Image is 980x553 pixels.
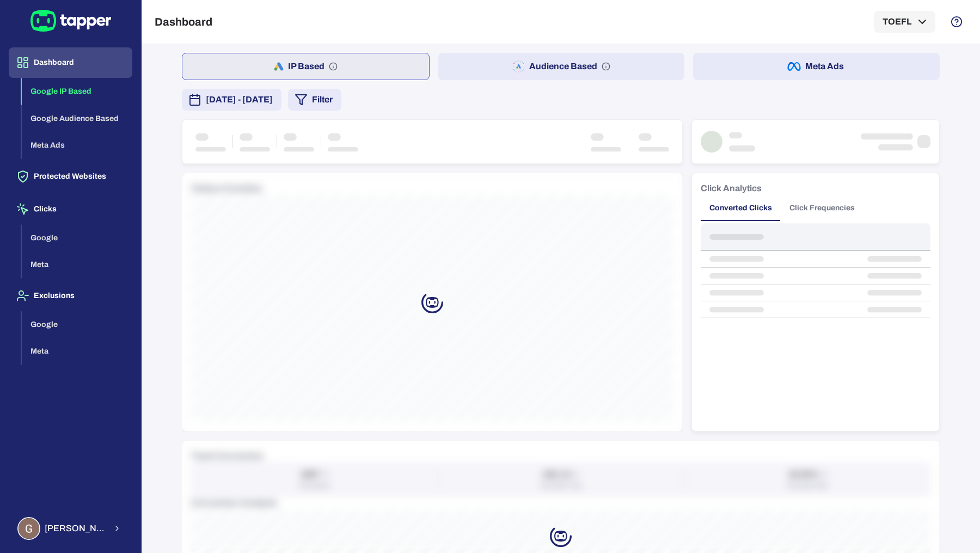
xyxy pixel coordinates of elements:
[329,62,338,71] svg: IP based: Search, Display, and Shopping.
[22,78,132,105] button: Google IP Based
[9,161,132,192] button: Protected Websites
[182,53,430,80] button: IP Based
[22,86,132,95] a: Google IP Based
[701,182,762,195] h6: Click Analytics
[22,346,132,355] a: Meta
[874,11,935,33] button: TOEFL
[22,224,132,252] button: Google
[155,15,212,28] h5: Dashboard
[22,105,132,132] button: Google Audience Based
[22,232,132,241] a: Google
[9,194,132,224] button: Clicks
[22,132,132,159] button: Meta Ads
[22,311,132,338] button: Google
[9,47,132,78] button: Dashboard
[9,513,132,544] button: Guillaume Lebelle[PERSON_NAME] Lebelle
[182,89,281,111] button: [DATE] - [DATE]
[701,195,781,221] button: Converted Clicks
[22,319,132,328] a: Google
[781,195,863,221] button: Click Frequencies
[22,140,132,149] a: Meta Ads
[22,259,132,269] a: Meta
[22,113,132,122] a: Google Audience Based
[206,93,273,106] span: [DATE] - [DATE]
[288,89,341,111] button: Filter
[9,204,132,213] a: Clicks
[9,171,132,180] a: Protected Websites
[19,518,39,539] img: Guillaume Lebelle
[22,338,132,365] button: Meta
[438,53,685,80] button: Audience Based
[9,281,132,311] button: Exclusions
[9,57,132,66] a: Dashboard
[22,251,132,278] button: Meta
[602,62,610,71] svg: Audience based: Search, Display, Shopping, Video Performance Max, Demand Generation
[693,53,940,80] button: Meta Ads
[45,523,106,534] span: [PERSON_NAME] Lebelle
[9,290,132,300] a: Exclusions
